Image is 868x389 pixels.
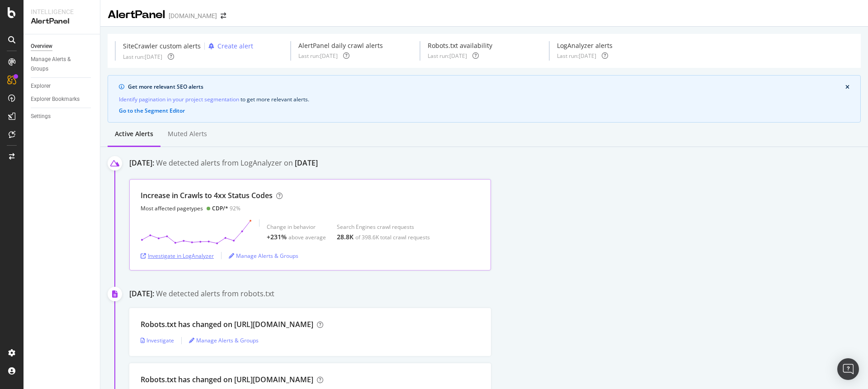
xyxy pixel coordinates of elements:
[267,232,287,242] div: +231%
[141,375,313,385] div: Robots.txt has changed on [URL][DOMAIN_NAME]
[355,233,430,241] div: of 398.6K total crawl requests
[295,158,318,168] div: [DATE]
[428,41,492,50] div: Robots.txt availability
[108,7,165,23] div: AlertPanel
[156,289,274,299] div: We detected alerts from robots.txt
[141,190,273,201] div: Increase in Crawls to 4xx Status Codes
[837,358,859,380] div: Open Intercom Messenger
[428,52,467,60] div: Last run: [DATE]
[141,333,174,348] button: Investigate
[141,337,174,344] a: Investigate
[298,41,383,50] div: AlertPanel daily crawl alerts
[168,129,207,138] div: Muted alerts
[288,233,326,241] div: above average
[31,42,52,51] div: Overview
[31,81,94,91] a: Explorer
[31,7,93,16] div: Intelligence
[557,52,596,60] div: Last run: [DATE]
[31,95,80,104] div: Explorer Bookmarks
[119,95,239,104] a: Identify pagination in your project segmentation
[337,223,430,231] div: Search Engines crawl requests
[189,333,259,348] button: Manage Alerts & Groups
[212,204,241,212] div: 92%
[205,41,253,51] button: Create alert
[119,108,185,114] button: Go to the Segment Editor
[129,289,154,299] div: [DATE]:
[843,82,852,92] button: close banner
[108,75,861,123] div: info banner
[128,83,845,91] div: Get more relevant SEO alerts
[119,95,849,104] div: to get more relevant alerts .
[141,319,313,330] div: Robots.txt has changed on [URL][DOMAIN_NAME]
[212,204,228,212] div: CDP/*
[141,204,203,212] div: Most affected pagetypes
[141,248,214,263] button: Investigate in LogAnalyzer
[123,53,162,61] div: Last run: [DATE]
[337,232,354,242] div: 28.8K
[557,41,613,50] div: LogAnalyzer alerts
[189,337,259,344] a: Manage Alerts & Groups
[31,42,94,51] a: Overview
[31,81,51,91] div: Explorer
[31,112,94,121] a: Settings
[229,252,298,260] a: Manage Alerts & Groups
[229,248,298,263] button: Manage Alerts & Groups
[129,158,154,170] div: [DATE]:
[298,52,338,60] div: Last run: [DATE]
[217,42,253,51] div: Create alert
[31,55,85,74] div: Manage Alerts & Groups
[123,42,201,51] div: SiteCrawler custom alerts
[169,11,217,20] div: [DOMAIN_NAME]
[156,158,318,170] div: We detected alerts from LogAnalyzer on
[221,13,226,19] div: arrow-right-arrow-left
[31,55,94,74] a: Manage Alerts & Groups
[141,252,214,260] a: Investigate in LogAnalyzer
[115,129,153,138] div: Active alerts
[31,16,93,27] div: AlertPanel
[31,112,51,121] div: Settings
[31,95,94,104] a: Explorer Bookmarks
[267,223,326,231] div: Change in behavior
